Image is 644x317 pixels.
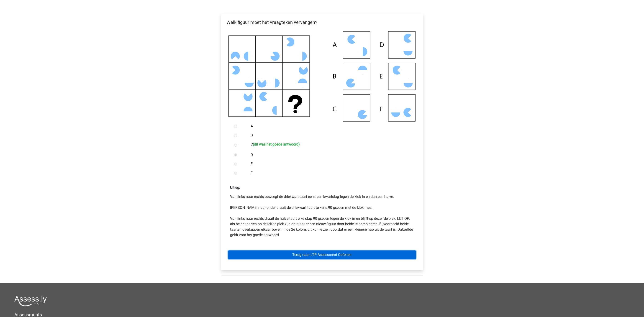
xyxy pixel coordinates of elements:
label: D [251,152,408,158]
img: Assessly logo [14,296,47,307]
label: F [251,170,408,176]
h6: (dit was het goede antwoord) [253,142,300,146]
label: E [251,161,408,167]
label: C [251,142,408,148]
p: Van links naar rechts beweegt de driekwart taart eerst een kwartslag tegen de klok in en dan een ... [230,194,414,238]
p: Welk figuur moet het vraagteken vervangen? [225,19,419,26]
strong: Uitleg: [230,185,240,190]
label: B [251,133,408,138]
label: A [251,123,408,129]
a: Terug naar LTP Assessment Oefenen [228,251,416,259]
